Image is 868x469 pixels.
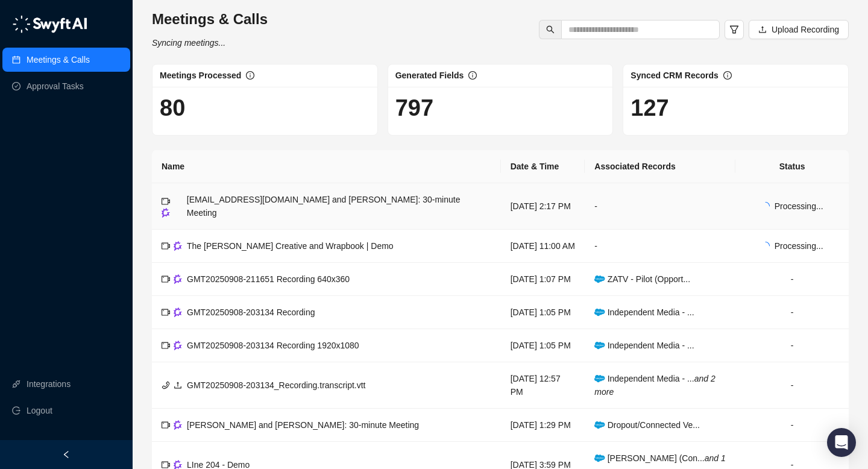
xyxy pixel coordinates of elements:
span: logout [12,406,20,415]
span: Dropout/Connected Ve... [594,420,700,430]
span: info-circle [468,71,477,80]
i: Syncing meetings... [152,38,225,48]
span: Logout [27,398,52,423]
td: - [735,263,849,296]
span: loading [761,242,770,250]
img: gong-Dwh8HbPa.png [174,341,182,350]
span: Independent Media - ... [594,341,694,350]
td: - [735,362,849,409]
span: video-camera [162,341,170,350]
span: Generated Fields [395,71,464,80]
th: Date & Time [501,150,585,183]
span: GMT20250908-211651 Recording 640x360 [187,274,350,284]
span: left [62,450,71,459]
span: Independent Media - ... [594,374,715,397]
td: [DATE] 1:05 PM [501,329,585,362]
span: video-camera [162,461,170,469]
i: and 2 more [594,374,715,397]
img: gong-Dwh8HbPa.png [174,274,182,283]
span: Synced CRM Records [631,71,718,80]
h1: 127 [631,94,841,122]
td: - [735,296,849,329]
h3: Meetings & Calls [152,10,268,29]
td: [DATE] 2:17 PM [501,183,585,230]
td: [DATE] 12:57 PM [501,362,585,409]
span: Processing... [775,241,823,251]
span: GMT20250908-203134 Recording 1920x1080 [187,341,359,350]
th: Status [735,150,849,183]
span: search [546,25,555,34]
img: logo-05li4sbe.png [12,15,87,33]
span: Processing... [775,201,823,211]
span: video-camera [162,275,170,283]
span: GMT20250908-203134 Recording [187,307,315,317]
span: upload [174,381,182,389]
span: info-circle [246,71,254,80]
td: - [585,183,735,230]
td: [DATE] 1:07 PM [501,263,585,296]
span: [PERSON_NAME] and [PERSON_NAME]: 30-minute Meeting [187,420,419,430]
a: Integrations [27,372,71,396]
span: info-circle [723,71,732,80]
span: filter [729,25,739,34]
span: The [PERSON_NAME] Creative and Wrapbook | Demo [187,241,394,251]
img: gong-Dwh8HbPa.png [174,307,182,316]
button: Upload Recording [749,20,849,39]
span: Independent Media - ... [594,307,694,317]
span: [EMAIL_ADDRESS][DOMAIN_NAME] and [PERSON_NAME]: 30-minute Meeting [187,195,461,218]
span: video-camera [162,421,170,429]
span: loading [761,202,770,210]
img: gong-Dwh8HbPa.png [174,460,182,469]
td: [DATE] 1:29 PM [501,409,585,442]
img: gong-Dwh8HbPa.png [174,241,182,250]
span: video-camera [162,308,170,316]
td: - [735,329,849,362]
td: - [585,230,735,263]
span: GMT20250908-203134_Recording.transcript.vtt [187,380,366,390]
td: [DATE] 11:00 AM [501,230,585,263]
h1: 797 [395,94,606,122]
span: video-camera [162,197,170,206]
div: Open Intercom Messenger [827,428,856,457]
span: video-camera [162,242,170,250]
span: phone [162,381,170,389]
a: Meetings & Calls [27,48,90,72]
th: Associated Records [585,150,735,183]
span: upload [758,25,767,34]
img: gong-Dwh8HbPa.png [174,420,182,429]
h1: 80 [160,94,370,122]
td: - [735,409,849,442]
span: Meetings Processed [160,71,241,80]
th: Name [152,150,501,183]
span: ZATV - Pilot (Opport... [594,274,690,284]
td: [DATE] 1:05 PM [501,296,585,329]
span: Upload Recording [772,23,839,36]
a: Approval Tasks [27,74,84,98]
img: gong-Dwh8HbPa.png [162,208,170,217]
